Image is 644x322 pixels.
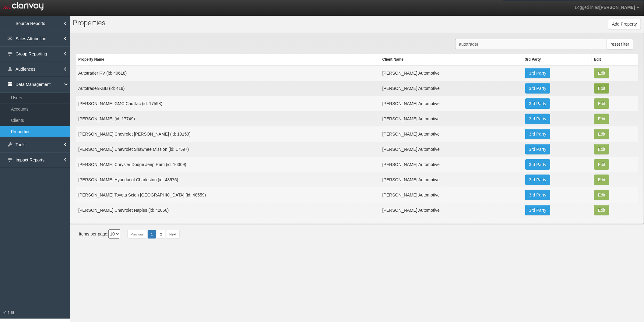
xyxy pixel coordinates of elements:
a: 3rd Party [525,144,551,154]
button: Edit [594,129,609,139]
td: [PERSON_NAME] Automotive [380,81,523,96]
button: reset filter [607,39,633,49]
button: Edit [594,68,609,78]
span: [PERSON_NAME] [600,5,635,10]
td: [PERSON_NAME] Automotive [380,142,523,157]
button: Edit [594,144,609,154]
td: [PERSON_NAME] Toyota Scion [GEOGRAPHIC_DATA] (id: 48559) [76,187,380,203]
a: Logged in as[PERSON_NAME] [570,0,644,15]
td: [PERSON_NAME] GMC Cadillac (id: 17598) [76,96,380,111]
td: [PERSON_NAME] Chrysler Dodge Jeep Ram (id: 16309) [76,157,380,172]
button: Edit [594,175,609,185]
td: Autotrader/KBB (id: 419) [76,81,380,96]
button: Edit [594,190,609,200]
button: Edit [594,205,609,215]
input: Search Properties [455,39,607,49]
h1: Pr perties [73,19,243,27]
a: 3rd Party [525,175,551,185]
a: 3rd Party [525,68,551,78]
td: [PERSON_NAME] Hyundai of Charleston (id: 48575) [76,172,380,187]
th: Property Name [76,54,380,65]
a: 3rd Party [525,83,551,94]
td: [PERSON_NAME] Chevrolet Shawnee Mission (id: 17597) [76,142,380,157]
td: [PERSON_NAME] Automotive [380,111,523,126]
a: 3rd Party [525,159,551,170]
th: 3rd Party [523,54,592,65]
td: [PERSON_NAME] Chevrolet [PERSON_NAME] (id: 19159) [76,126,380,142]
td: Autotrader RV (id: 49618) [76,65,380,81]
span: o [80,19,84,27]
td: [PERSON_NAME] Automotive [380,203,523,218]
th: Edit [592,54,638,65]
a: 3rd Party [525,205,551,215]
a: 3rd Party [525,129,551,139]
a: Previous [127,230,147,239]
th: Client Name [380,54,523,65]
button: Edit [594,159,609,170]
div: Items per page: [79,229,120,239]
a: 3rd Party [525,190,551,200]
span: Logged in as [575,5,599,10]
td: [PERSON_NAME] Automotive [380,96,523,111]
td: [PERSON_NAME] (id: 17749) [76,111,380,126]
button: Edit [594,83,609,94]
button: Edit [594,114,609,124]
td: [PERSON_NAME] Automotive [380,172,523,187]
button: Edit [594,98,609,109]
a: Next [166,230,180,239]
a: 3rd Party [525,114,551,124]
td: [PERSON_NAME] Chevrolet Naples (id: 42856) [76,203,380,218]
td: [PERSON_NAME] Automotive [380,65,523,81]
button: Add Property [608,19,641,29]
td: [PERSON_NAME] Automotive [380,187,523,203]
a: 3rd Party [525,98,551,109]
a: 1 [148,230,156,239]
td: [PERSON_NAME] Automotive [380,126,523,142]
td: [PERSON_NAME] Automotive [380,157,523,172]
a: 2 [157,230,165,239]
